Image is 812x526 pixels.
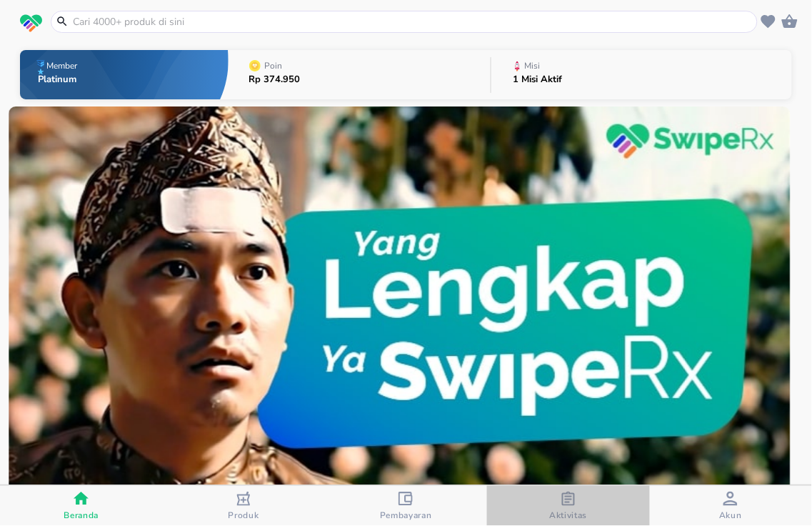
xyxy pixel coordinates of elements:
[46,61,77,70] p: Member
[325,486,487,526] button: Pembayaran
[549,510,587,521] span: Aktivitas
[525,61,541,70] p: Misi
[229,510,259,521] span: Produk
[64,510,99,521] span: Beranda
[380,510,432,521] span: Pembayaran
[38,75,80,84] p: Platinum
[264,61,282,70] p: Poin
[249,75,300,84] p: Rp 374.950
[650,486,812,526] button: Akun
[487,486,649,526] button: Aktivitas
[20,14,42,33] img: logo_swiperx_s.bd005f3b.svg
[162,486,324,526] button: Produk
[20,46,228,103] button: MemberPlatinum
[719,510,742,521] span: Akun
[9,106,791,498] img: 4fabec04-7a90-48a5-87fd-181eccac3bd4.jpeg
[229,46,491,103] button: PoinRp 374.950
[491,46,792,103] button: Misi1 Misi Aktif
[71,14,754,29] input: Cari 4000+ produk di sini
[513,75,563,84] p: 1 Misi Aktif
